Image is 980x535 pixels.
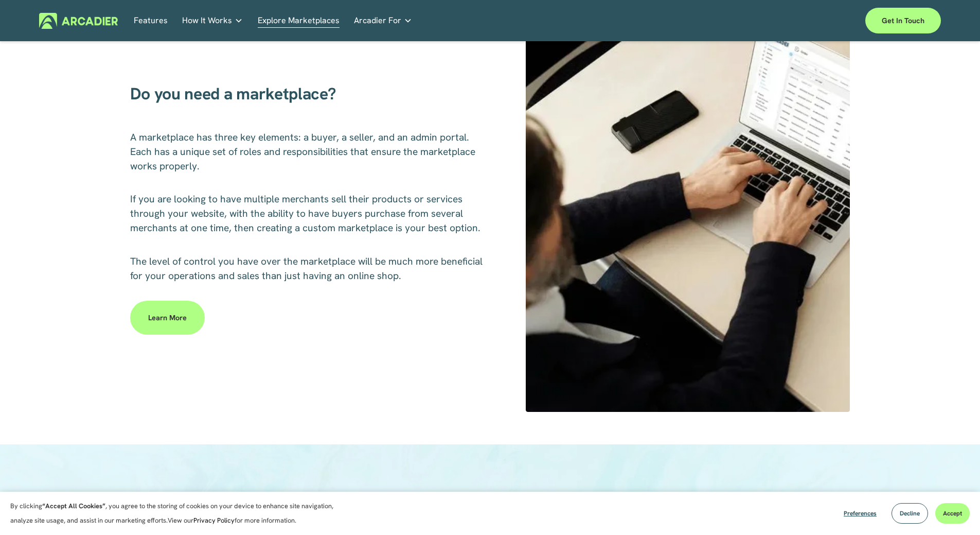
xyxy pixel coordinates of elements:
[865,8,941,33] a: Get in touch
[130,193,480,234] span: If you are looking to have multiple merchants sell their products or services through your websit...
[130,255,485,282] span: The level of control you have over the marketplace will be much more beneficial for your operatio...
[134,13,168,29] a: Features
[892,503,928,524] button: Decline
[354,13,412,29] a: folder dropdown
[130,131,478,172] span: A marketplace has three key elements: a buyer, a seller, and an admin portal. Each has a unique s...
[844,509,877,517] span: Preferences
[10,499,345,528] p: By clicking , you agree to the storing of cookies on your device to enhance site navigation, anal...
[130,83,336,105] span: Do you need a marketplace?
[130,301,205,335] a: Learn more
[193,516,235,525] a: Privacy Policy
[929,486,980,535] iframe: Chat Widget
[182,13,243,29] a: folder dropdown
[182,13,232,28] span: How It Works
[900,509,920,517] span: Decline
[354,13,401,28] span: Arcadier For
[258,13,340,29] a: Explore Marketplaces
[836,503,884,524] button: Preferences
[39,13,118,29] img: Arcadier
[42,502,105,510] strong: “Accept All Cookies”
